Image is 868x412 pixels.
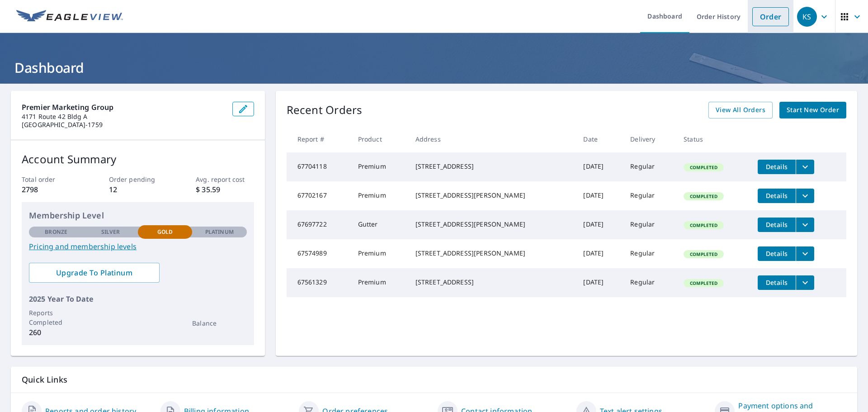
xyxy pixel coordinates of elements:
th: Address [408,126,576,152]
span: Completed [684,280,723,286]
th: Status [676,126,750,152]
span: Start New Order [787,104,839,116]
p: Avg. report cost [196,175,254,184]
p: 2025 Year To Date [29,294,247,304]
p: Balance [192,318,246,328]
a: View All Orders [708,102,773,118]
p: 12 [109,184,167,195]
div: [STREET_ADDRESS] [415,162,569,171]
button: filesDropdownBtn-67561329 [796,275,814,290]
td: Regular [623,210,676,239]
p: Order pending [109,175,167,184]
p: Platinum [205,228,234,236]
a: Pricing and membership levels [29,241,247,252]
button: filesDropdownBtn-67697722 [796,218,814,232]
td: [DATE] [576,181,623,210]
p: Total order [22,175,80,184]
div: [STREET_ADDRESS] [415,278,569,287]
p: 260 [29,327,83,338]
td: Gutter [351,210,408,239]
p: Account Summary [22,151,254,167]
td: Regular [623,268,676,297]
button: detailsBtn-67704118 [758,160,796,174]
td: Regular [623,181,676,210]
span: View All Orders [716,104,765,116]
th: Product [351,126,408,152]
td: [DATE] [576,152,623,181]
div: [STREET_ADDRESS][PERSON_NAME] [415,249,569,258]
a: Order [752,7,789,26]
td: 67704118 [287,152,351,181]
div: [STREET_ADDRESS][PERSON_NAME] [415,220,569,229]
th: Date [576,126,623,152]
span: Completed [684,193,723,199]
td: Premium [351,181,408,210]
td: [DATE] [576,268,623,297]
img: EV Logo [16,10,123,24]
p: Bronze [45,228,67,236]
span: Details [763,278,790,287]
p: Silver [101,228,120,236]
p: Membership Level [29,209,247,222]
span: Completed [684,251,723,257]
span: Completed [684,164,723,170]
div: KS [797,7,817,27]
span: Details [763,191,790,200]
p: Quick Links [22,374,846,385]
p: [GEOGRAPHIC_DATA]-1759 [22,121,225,129]
td: 67574989 [287,239,351,268]
p: Premier Marketing Group [22,102,225,113]
span: Upgrade To Platinum [36,268,152,278]
a: Start New Order [779,102,846,118]
p: 2798 [22,184,80,195]
div: [STREET_ADDRESS][PERSON_NAME] [415,191,569,200]
td: Regular [623,239,676,268]
td: 67702167 [287,181,351,210]
td: Premium [351,239,408,268]
button: filesDropdownBtn-67702167 [796,189,814,203]
td: Premium [351,268,408,297]
button: filesDropdownBtn-67574989 [796,246,814,261]
span: Details [763,162,790,171]
span: Details [763,220,790,229]
p: $ 35.59 [196,184,254,195]
button: filesDropdownBtn-67704118 [796,160,814,174]
td: Premium [351,152,408,181]
th: Report # [287,126,351,152]
span: Completed [684,222,723,228]
p: 4171 Route 42 Bldg A [22,113,225,121]
h1: Dashboard [11,58,857,77]
button: detailsBtn-67574989 [758,246,796,261]
th: Delivery [623,126,676,152]
p: Gold [157,228,173,236]
span: Details [763,249,790,258]
p: Reports Completed [29,308,83,327]
button: detailsBtn-67702167 [758,189,796,203]
button: detailsBtn-67561329 [758,275,796,290]
td: 67697722 [287,210,351,239]
p: Recent Orders [287,102,363,118]
td: [DATE] [576,210,623,239]
a: Upgrade To Platinum [29,263,160,283]
button: detailsBtn-67697722 [758,218,796,232]
td: 67561329 [287,268,351,297]
td: [DATE] [576,239,623,268]
td: Regular [623,152,676,181]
